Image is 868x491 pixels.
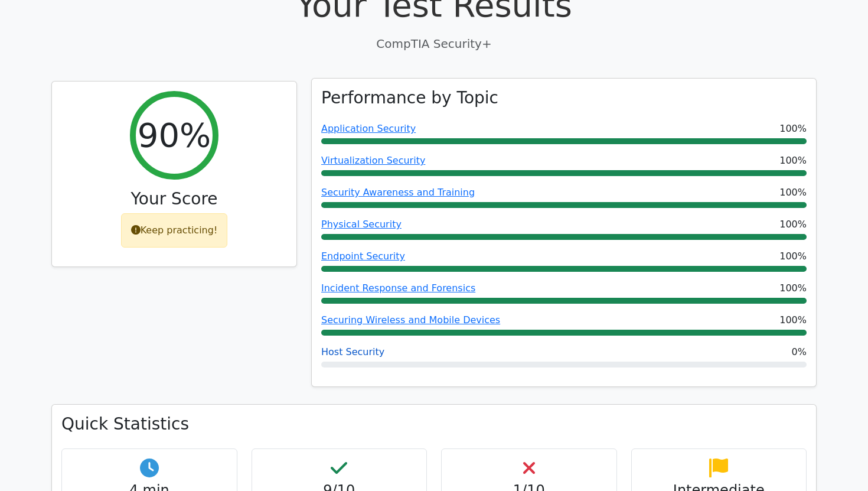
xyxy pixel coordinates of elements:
[779,217,807,232] span: 100%
[779,154,807,168] span: 100%
[138,115,211,155] h2: 90%
[321,219,402,230] a: Physical Security
[321,282,475,294] a: Incident Response and Forensics
[321,346,384,357] a: Host Security
[779,122,807,136] span: 100%
[51,35,817,53] p: CompTIA Security+
[321,155,425,166] a: Virtualization Security
[779,313,807,327] span: 100%
[792,345,807,359] span: 0%
[779,281,807,295] span: 100%
[779,186,807,200] span: 100%
[321,251,405,262] a: Endpoint Security
[779,249,807,264] span: 100%
[321,314,500,326] a: Securing Wireless and Mobile Devices
[61,189,287,209] h3: Your Score
[321,88,498,108] h3: Performance by Topic
[321,123,416,134] a: Application Security
[121,213,228,248] div: Keep practicing!
[321,187,475,198] a: Security Awareness and Training
[61,414,807,434] h3: Quick Statistics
